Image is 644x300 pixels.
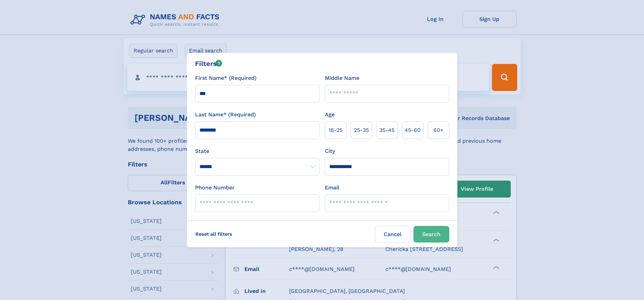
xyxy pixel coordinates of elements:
[325,184,339,192] label: Email
[375,226,411,243] label: Cancel
[329,126,342,134] span: 18‑25
[405,126,421,134] span: 45‑60
[413,226,449,243] button: Search
[433,126,444,134] span: 60+
[325,147,335,155] label: City
[325,111,335,119] label: Age
[195,147,319,155] label: State
[195,111,256,119] label: Last Name* (Required)
[195,184,235,192] label: Phone Number
[379,126,395,134] span: 35‑45
[195,59,222,69] div: Filters
[354,126,369,134] span: 25‑35
[325,74,359,82] label: Middle Name
[191,226,237,242] label: Reset all filters
[195,74,257,82] label: First Name* (Required)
